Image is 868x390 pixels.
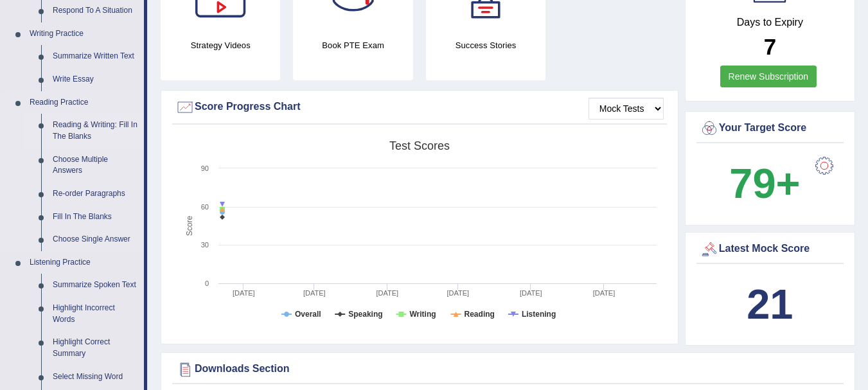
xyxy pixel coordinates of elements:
[47,274,144,297] a: Summarize Spoken Text
[47,206,144,229] a: Fill In The Blanks
[47,297,144,331] a: Highlight Incorrect Words
[201,241,209,249] text: 30
[161,39,280,52] h4: Strategy Videos
[47,148,144,182] a: Choose Multiple Answers
[47,45,144,68] a: Summarize Written Text
[376,289,399,297] tspan: [DATE]
[201,164,209,172] text: 90
[593,289,616,297] tspan: [DATE]
[522,310,556,319] tspan: Listening
[24,22,144,46] a: Writing Practice
[47,182,144,206] a: Re-order Paragraphs
[389,139,450,152] tspan: Test scores
[47,114,144,148] a: Reading & Writing: Fill In The Blanks
[24,91,144,114] a: Reading Practice
[520,289,542,297] tspan: [DATE]
[426,39,545,52] h4: Success Stories
[175,360,840,379] div: Downloads Section
[47,331,144,365] a: Highlight Correct Summary
[700,240,840,259] div: Latest Mock Score
[24,251,144,274] a: Listening Practice
[348,310,382,319] tspan: Speaking
[409,310,436,319] tspan: Writing
[47,228,144,251] a: Choose Single Answer
[295,310,321,319] tspan: Overall
[729,160,800,207] b: 79+
[700,119,840,138] div: Your Target Score
[293,39,412,52] h4: Book PTE Exam
[205,279,209,287] text: 0
[233,289,255,297] tspan: [DATE]
[447,289,469,297] tspan: [DATE]
[201,203,209,211] text: 60
[764,34,776,59] b: 7
[720,66,817,87] a: Renew Subscription
[175,98,664,117] div: Score Progress Chart
[700,17,840,28] h4: Days to Expiry
[465,310,495,319] tspan: Reading
[47,68,144,91] a: Write Essay
[303,289,326,297] tspan: [DATE]
[185,216,194,236] tspan: Score
[47,366,144,389] a: Select Missing Word
[747,281,793,328] b: 21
